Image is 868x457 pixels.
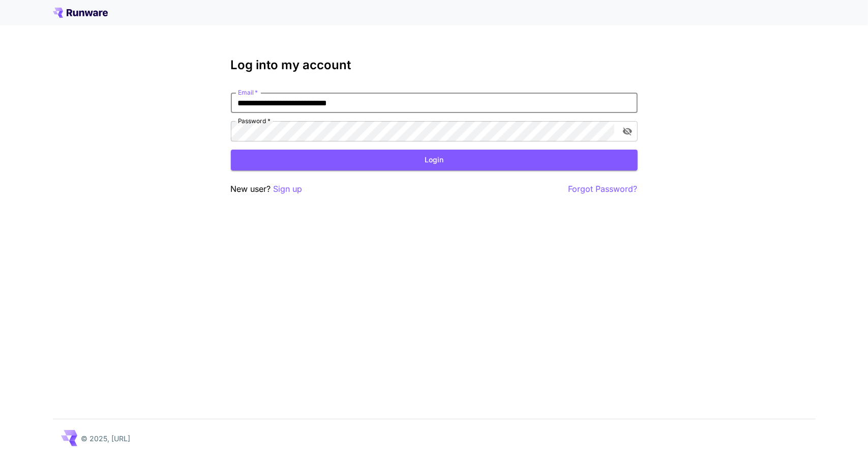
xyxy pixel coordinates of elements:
[231,183,303,195] p: New user?
[238,88,258,97] label: Email
[231,150,638,170] button: Login
[618,122,637,140] button: toggle password visibility
[568,183,638,195] button: Forgot Password?
[274,183,303,195] button: Sign up
[81,433,131,444] p: © 2025, [URL]
[238,117,271,125] label: Password
[231,58,638,72] h3: Log into my account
